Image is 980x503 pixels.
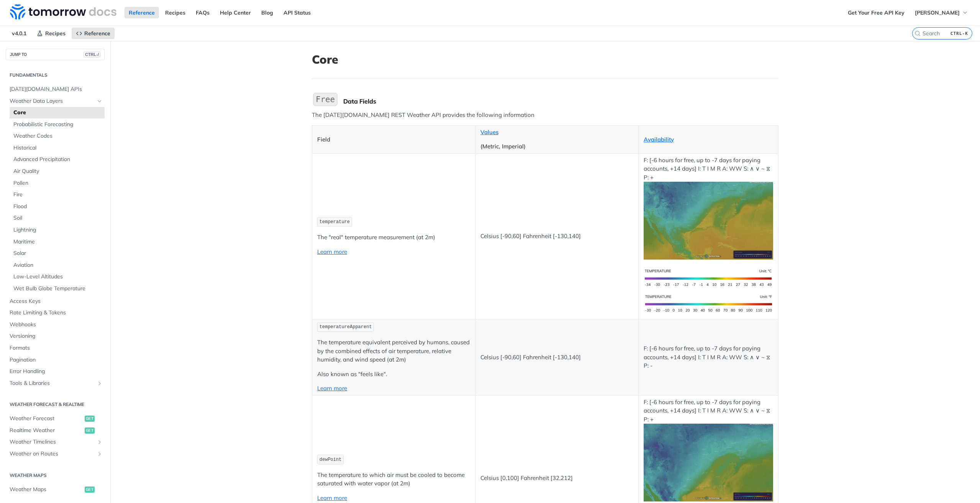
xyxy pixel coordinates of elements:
[644,217,773,224] span: Expand image
[10,154,105,165] a: Advanced Precipitation
[13,273,103,281] span: Low-Level Altitudes
[10,356,103,364] span: Pagination
[312,53,778,66] h1: Core
[10,248,105,259] a: Solar
[10,321,103,329] span: Webhooks
[6,401,105,408] h2: Weather Forecast & realtime
[10,97,95,105] span: Weather Data Layers
[125,7,159,18] a: Reference
[161,7,190,18] a: Recipes
[10,427,83,434] span: Realtime Weather
[85,487,95,493] span: get
[644,156,773,260] p: F: [-6 hours for free, up to -7 days for paying accounts, +14 days] I: T I M R A: WW S: ∧ ∨ ~ ⧖ P: +
[6,413,105,424] a: Weather Forecastget
[13,203,103,210] span: Flood
[480,353,633,362] p: Celsius [-90,60] Fahrenheit [-130,140]
[6,95,105,107] a: Weather Data LayersHide subpages for Weather Data Layers
[6,307,105,319] a: Rate Limiting & Tokens
[6,436,105,448] a: Weather TimelinesShow subpages for Weather Timelines
[13,238,103,246] span: Maritime
[10,130,105,142] a: Weather Codes
[10,332,103,340] span: Versioning
[644,136,674,143] a: Availability
[844,7,909,18] a: Get Your Free API Key
[97,439,103,445] button: Show subpages for Weather Timelines
[10,224,105,236] a: Lightning
[6,296,105,307] a: Access Keys
[97,98,103,104] button: Hide subpages for Weather Data Layers
[6,484,105,495] a: Weather Mapsget
[10,438,95,446] span: Weather Timelines
[13,191,103,199] span: Fire
[320,324,372,330] span: temperatureApparent
[10,260,105,271] a: Aviation
[915,9,960,16] span: [PERSON_NAME]
[10,166,105,177] a: Air Quality
[10,283,105,294] a: Wet Bulb Globe Temperature
[10,415,83,422] span: Weather Forecast
[257,7,277,18] a: Blog
[6,319,105,330] a: Webhooks
[10,178,105,189] a: Pollen
[84,51,100,58] span: CTRL-/
[216,7,255,18] a: Help Center
[10,236,105,248] a: Maritime
[6,354,105,366] a: Pagination
[317,385,347,392] a: Learn more
[97,451,103,457] button: Show subpages for Weather on Routes
[10,119,105,130] a: Probabilistic Forecasting
[45,30,66,37] span: Recipes
[33,28,70,39] a: Recipes
[13,214,103,222] span: Soil
[644,299,773,307] span: Expand image
[949,30,970,37] kbd: CTRL-K
[317,135,470,144] p: Field
[644,459,773,466] span: Expand image
[13,144,103,152] span: Historical
[10,298,103,305] span: Access Keys
[911,7,972,18] button: [PERSON_NAME]
[10,380,95,387] span: Tools & Libraries
[6,425,105,436] a: Realtime Weatherget
[13,261,103,269] span: Aviation
[6,84,105,95] a: [DATE][DOMAIN_NAME] APIs
[320,219,350,225] span: temperature
[85,416,95,422] span: get
[317,471,470,488] p: The temperature to which air must be cooled to become saturated with water vapor (at 2m)
[644,344,773,370] p: F: [-6 hours for free, up to -7 days for paying accounts, +14 days] I: T I M R A: WW S: ∧ ∨ ~ ⧖ P: -
[13,226,103,234] span: Lightning
[480,128,498,136] a: Values
[317,248,347,255] a: Learn more
[72,28,115,39] a: Reference
[317,370,470,379] p: Also known as "feels like".
[480,142,633,151] p: (Metric, Imperial)
[279,7,315,18] a: API Status
[6,342,105,354] a: Formats
[914,30,921,36] svg: Search
[6,472,105,479] h2: Weather Maps
[312,111,778,120] p: The [DATE][DOMAIN_NAME] REST Weather API provides the following information
[10,212,105,224] a: Soil
[85,427,95,434] span: get
[320,457,342,462] span: dewPoint
[10,309,103,317] span: Rate Limiting & Tokens
[343,97,778,105] div: Data Fields
[6,366,105,377] a: Error Handling
[6,448,105,460] a: Weather on RoutesShow subpages for Weather on Routes
[317,338,470,364] p: The temperature equivalent perceived by humans, caused by the combined effects of air temperature...
[8,28,31,39] span: v4.0.1
[644,398,773,501] p: F: [-6 hours for free, up to -7 days for paying accounts, +14 days] I: T I M R A: WW S: ∧ ∨ ~ ⧖ P: +
[10,85,103,93] span: [DATE][DOMAIN_NAME] APIs
[6,72,105,79] h2: Fundamentals
[10,142,105,154] a: Historical
[6,49,105,60] button: JUMP TOCTRL-/
[84,30,110,37] span: Reference
[13,168,103,175] span: Air Quality
[6,378,105,389] a: Tools & LibrariesShow subpages for Tools & Libraries
[317,494,347,501] a: Learn more
[644,274,773,281] span: Expand image
[13,250,103,257] span: Solar
[10,486,83,493] span: Weather Maps
[480,232,633,241] p: Celsius [-90,60] Fahrenheit [-130,140]
[10,344,103,352] span: Formats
